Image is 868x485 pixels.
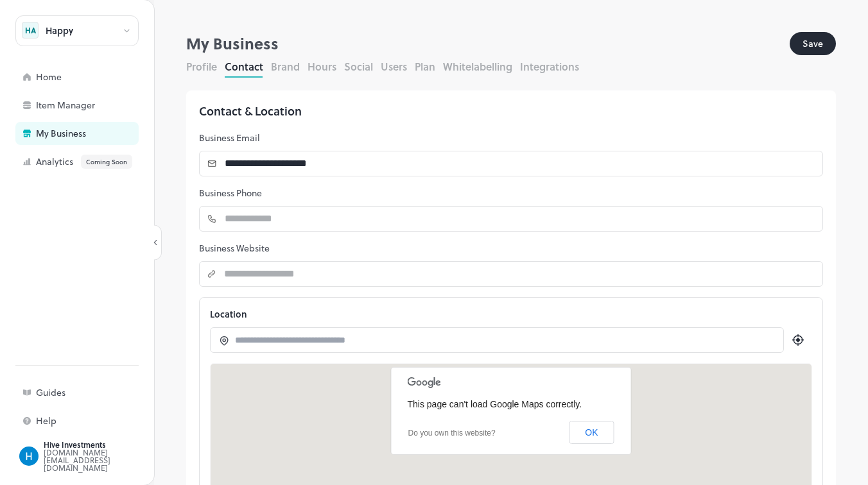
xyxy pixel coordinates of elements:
button: Brand [271,59,300,74]
span: This page can't load Google Maps correctly. [408,399,582,409]
div: Location [210,308,812,321]
div: My Business [36,129,164,138]
div: Help [36,416,164,425]
button: Contact [225,59,263,74]
button: Whitelabelling [443,59,512,74]
div: Guides [36,388,164,397]
div: Hive Investments [44,441,164,448]
div: [DOMAIN_NAME][EMAIL_ADDRESS][DOMAIN_NAME] [44,448,164,472]
div: My Business [186,32,790,55]
button: Save [790,32,836,55]
button: Profile [186,59,217,74]
button: Users [381,59,407,74]
p: Business Website [199,242,823,255]
button: Integrations [520,59,579,74]
button: OK [569,421,614,444]
div: Analytics [36,155,164,169]
button: Social [344,59,373,74]
div: HA [22,22,39,38]
button: Plan [415,59,435,74]
button: Hours [308,59,336,74]
img: ACg8ocLmo65ov1jpqWbz7SPT2e-d9NB992B3RkI0GUFuuXqH0rLO7g=s96-c [19,447,39,466]
div: Contact & Location [199,103,823,119]
div: Item Manager [36,101,164,110]
div: Happy [46,26,73,35]
div: Home [36,72,164,81]
p: Business Phone [199,187,823,200]
div: Coming Soon [81,155,132,169]
p: Business Email [199,132,823,144]
a: Do you own this website? [408,429,496,438]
